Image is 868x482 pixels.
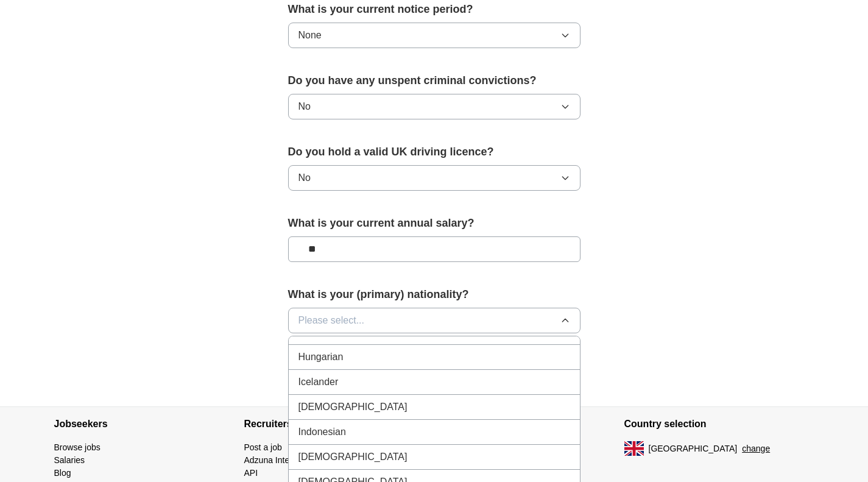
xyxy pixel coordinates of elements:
[288,286,580,303] label: What is your (primary) nationality?
[54,455,85,465] a: Salaries
[244,468,258,478] a: API
[244,455,319,465] a: Adzuna Intelligence
[298,350,344,364] span: Hungarian
[288,1,580,18] label: What is your current notice period?
[742,442,770,455] button: change
[298,450,408,464] span: [DEMOGRAPHIC_DATA]
[288,73,580,89] label: Do you have any unspent criminal convictions?
[54,442,101,452] a: Browse jobs
[244,442,282,452] a: Post a job
[288,144,580,160] label: Do you hold a valid UK driving licence?
[54,468,71,478] a: Blog
[298,375,339,389] span: Icelander
[288,165,580,191] button: No
[288,215,580,232] label: What is your current annual salary?
[288,23,580,48] button: None
[288,308,580,333] button: Please select...
[298,171,311,185] span: No
[298,400,408,414] span: [DEMOGRAPHIC_DATA]
[649,442,738,455] span: [GEOGRAPHIC_DATA]
[288,94,580,119] button: No
[298,425,346,439] span: Indonesian
[624,441,644,456] img: UK flag
[298,28,322,43] span: None
[298,99,311,114] span: No
[624,407,814,441] h4: Country selection
[298,313,365,328] span: Please select...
